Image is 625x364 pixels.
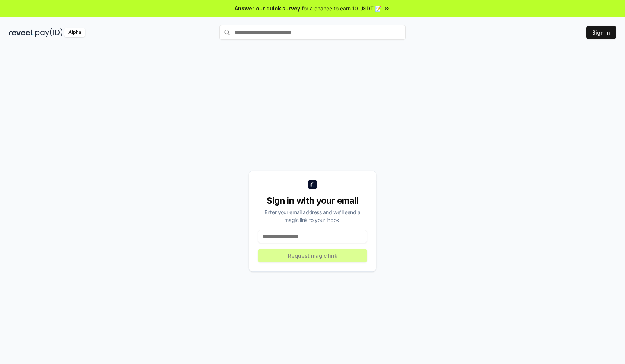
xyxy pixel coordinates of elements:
[64,28,85,37] div: Alpha
[9,28,34,37] img: reveel_dark
[586,26,616,39] button: Sign In
[258,208,367,224] div: Enter your email address and we’ll send a magic link to your inbox.
[308,180,317,189] img: logo_small
[302,4,381,12] span: for a chance to earn 10 USDT 📝
[35,28,63,37] img: pay_id
[235,4,300,12] span: Answer our quick survey
[258,195,367,207] div: Sign in with your email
